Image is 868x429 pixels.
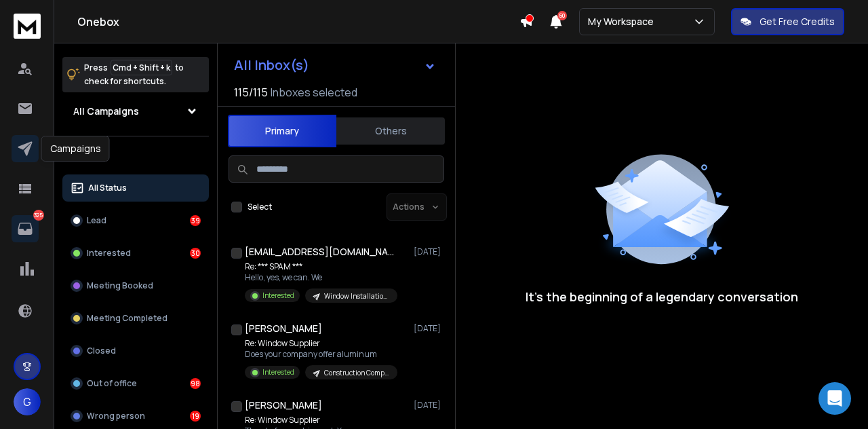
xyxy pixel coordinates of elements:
button: Meeting Completed [62,305,209,332]
span: 50 [557,11,567,20]
img: logo [14,14,41,39]
p: Window Installation Pay-Per-Lead [324,291,389,301]
p: [DATE] [414,323,444,334]
p: Out of office [87,378,137,389]
p: [DATE] [414,400,444,411]
div: 19 [190,411,201,422]
button: Primary [228,115,336,147]
div: Campaigns [41,136,110,162]
p: Meeting Booked [87,280,153,291]
p: Interested [262,291,294,301]
button: Meeting Booked [62,272,209,299]
h3: Inboxes selected [271,84,357,100]
p: Re: Window Supplier [245,338,397,349]
h1: All Inbox(s) [234,58,309,72]
button: Closed [62,337,209,365]
p: Press to check for shortcuts. [84,61,184,88]
h3: Filters [62,147,209,166]
p: Interested [87,248,131,259]
h1: [PERSON_NAME] [245,322,322,335]
div: Open Intercom Messenger [818,382,851,415]
h1: All Campaigns [73,105,139,118]
p: Meeting Completed [87,313,167,324]
h1: [EMAIL_ADDRESS][DOMAIN_NAME] [245,245,394,259]
h1: Onebox [77,14,519,30]
button: G [14,388,41,415]
div: 98 [190,378,201,389]
p: Closed [87,346,116,356]
button: Others [336,116,445,146]
span: 115 / 115 [234,84,268,100]
p: Does your company offer aluminum [245,349,397,360]
button: All Campaigns [62,98,209,125]
p: Lead [87,215,106,226]
div: 39 [190,215,201,226]
a: 325 [12,215,39,242]
button: All Status [62,174,209,202]
h1: [PERSON_NAME] [245,398,322,412]
span: Cmd + Shift + k [111,60,172,75]
p: Wrong person [87,411,145,422]
button: All Inbox(s) [223,52,447,79]
p: [DATE] [414,246,444,257]
button: Get Free Credits [731,8,844,35]
label: Select [248,202,272,212]
p: All Status [88,183,127,193]
p: It’s the beginning of a legendary conversation [526,287,798,306]
button: Lead39 [62,207,209,234]
p: Construction Companies [324,368,389,378]
button: Interested30 [62,240,209,267]
p: Re: Window Supplier [245,415,397,426]
p: Get Free Credits [759,15,835,29]
p: 325 [33,210,44,221]
p: My Workspace [588,15,659,29]
button: Out of office98 [62,370,209,397]
p: Interested [262,367,294,377]
p: Hello, yes, we can. We [245,272,397,283]
div: 30 [190,248,201,259]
